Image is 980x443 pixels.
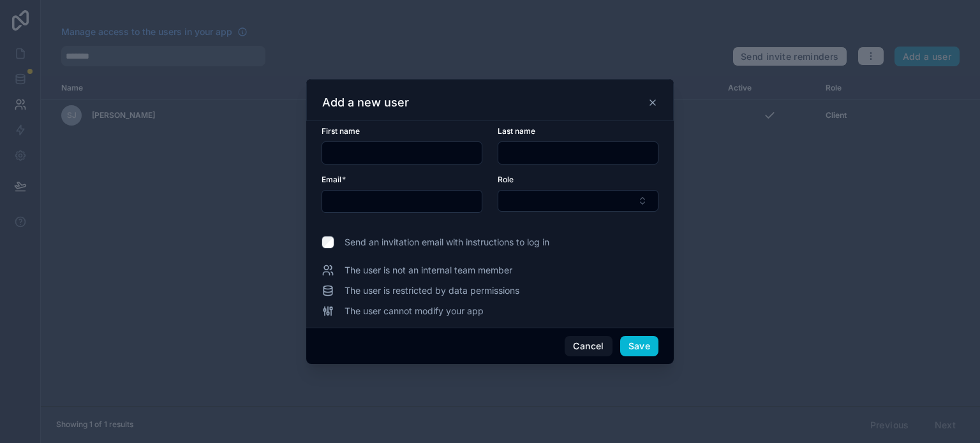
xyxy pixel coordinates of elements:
span: The user is not an internal team member [345,264,512,277]
span: First name [322,126,360,136]
span: The user cannot modify your app [345,305,484,317]
button: Select Button [498,190,658,212]
span: Role [498,175,514,184]
h3: Add a new user [322,95,409,110]
span: Send an invitation email with instructions to log in [345,236,549,249]
span: The user is restricted by data permissions [345,284,519,297]
input: Send an invitation email with instructions to log in [322,236,334,249]
button: Save [620,336,658,356]
span: Email [322,175,341,184]
button: Cancel [565,336,612,356]
span: Last name [498,126,535,136]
